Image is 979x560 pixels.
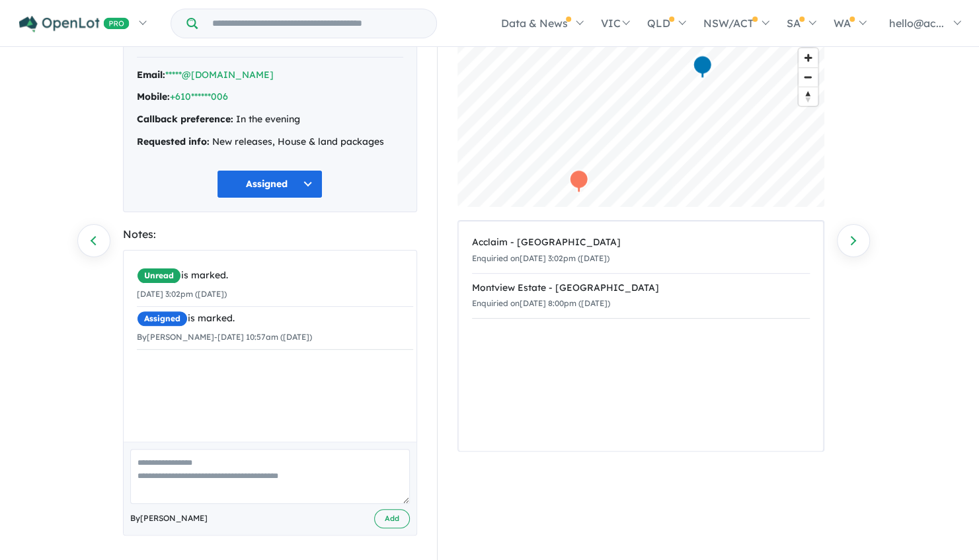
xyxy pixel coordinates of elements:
[472,253,609,263] small: Enquiried on [DATE] 3:02pm ([DATE])
[137,113,233,125] strong: Callback preference:
[19,16,130,32] img: Openlot PRO Logo White
[137,69,165,81] strong: Email:
[472,273,810,319] a: Montview Estate - [GEOGRAPHIC_DATA]Enquiried on[DATE] 8:00pm ([DATE])
[374,509,410,528] button: Add
[137,311,188,327] span: Assigned
[799,87,818,106] span: Reset bearing to north
[137,91,170,102] strong: Mobile:
[137,136,210,147] strong: Requested info:
[799,67,818,87] button: Zoom out
[137,289,227,299] small: [DATE] 3:02pm ([DATE])
[137,268,181,284] span: Unread
[130,512,208,525] span: By [PERSON_NAME]
[217,170,323,198] button: Assigned
[472,228,810,274] a: Acclaim - [GEOGRAPHIC_DATA]Enquiried on[DATE] 3:02pm ([DATE])
[799,48,818,67] button: Zoom in
[472,298,610,308] small: Enquiried on [DATE] 8:00pm ([DATE])
[568,169,588,194] div: Map marker
[137,311,413,327] div: is marked.
[472,280,810,296] div: Montview Estate - [GEOGRAPHIC_DATA]
[137,332,312,342] small: By [PERSON_NAME] - [DATE] 10:57am ([DATE])
[889,17,944,30] span: hello@ac...
[137,268,413,284] div: is marked.
[799,87,818,106] button: Reset bearing to north
[472,235,810,251] div: Acclaim - [GEOGRAPHIC_DATA]
[137,112,403,128] div: In the evening
[457,42,824,207] canvas: Map
[123,225,417,243] div: Notes:
[137,134,403,150] div: New releases, House & land packages
[799,68,818,87] span: Zoom out
[692,55,712,79] div: Map marker
[200,9,434,38] input: Try estate name, suburb, builder or developer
